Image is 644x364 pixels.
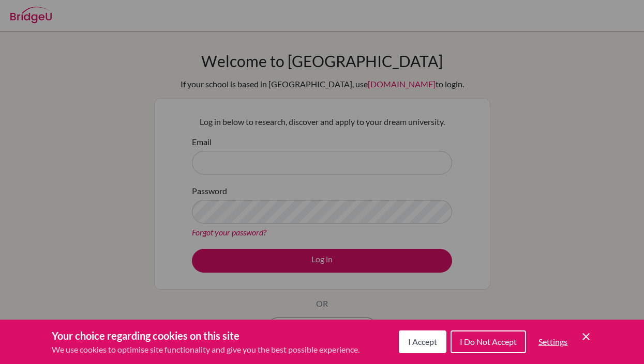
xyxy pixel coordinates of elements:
[399,330,446,353] button: I Accept
[451,330,526,353] button: I Do Not Accept
[408,337,437,346] span: I Accept
[530,331,576,352] button: Settings
[52,343,360,356] p: We use cookies to optimise site functionality and give you the best possible experience.
[460,337,517,346] span: I Do Not Accept
[580,330,592,343] button: Save and close
[52,328,360,343] h3: Your choice regarding cookies on this site
[538,337,567,346] span: Settings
